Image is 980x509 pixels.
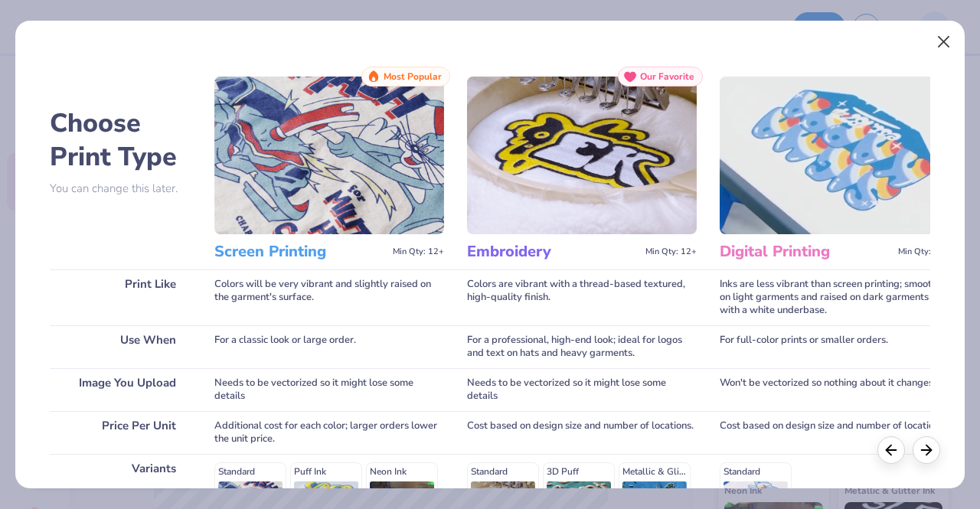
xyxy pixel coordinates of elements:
div: For a professional, high-end look; ideal for logos and text on hats and heavy garments. [467,325,697,368]
div: Won't be vectorized so nothing about it changes [720,368,949,411]
div: Use When [50,325,191,368]
div: Colors will be very vibrant and slightly raised on the garment's surface. [214,269,444,325]
span: Min Qty: 12+ [645,246,697,257]
img: Digital Printing [720,77,949,234]
h3: Embroidery [467,242,639,262]
div: Cost based on design size and number of locations. [720,411,949,454]
div: Needs to be vectorized so it might lose some details [214,368,444,411]
img: Screen Printing [214,77,444,234]
h2: Choose Print Type [50,106,191,174]
span: Min Qty: 12+ [898,246,949,257]
button: Close [929,28,959,57]
div: Inks are less vibrant than screen printing; smooth on light garments and raised on dark garments ... [720,269,949,325]
span: Min Qty: 12+ [393,246,444,257]
div: Price Per Unit [50,411,191,454]
div: Colors are vibrant with a thread-based textured, high-quality finish. [467,269,697,325]
p: You can change this later. [50,182,191,195]
div: For full-color prints or smaller orders. [720,325,949,368]
div: For a classic look or large order. [214,325,444,368]
div: Print Like [50,269,191,325]
div: Cost based on design size and number of locations. [467,411,697,454]
div: Additional cost for each color; larger orders lower the unit price. [214,411,444,454]
span: Our Favorite [640,71,694,82]
span: Most Popular [384,71,442,82]
h3: Screen Printing [214,242,387,262]
div: Needs to be vectorized so it might lose some details [467,368,697,411]
img: Embroidery [467,77,697,234]
h3: Digital Printing [720,242,892,262]
div: Image You Upload [50,368,191,411]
